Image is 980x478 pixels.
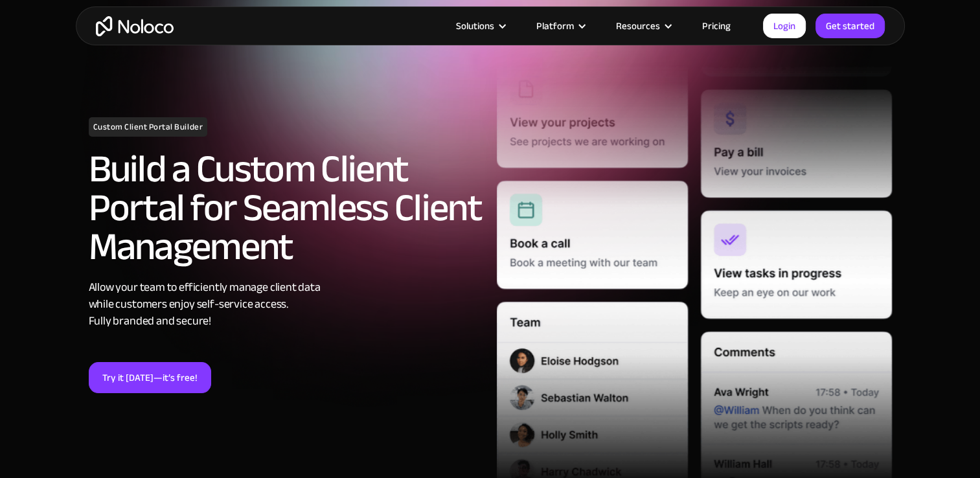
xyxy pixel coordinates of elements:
div: Solutions [440,17,520,34]
a: Get started [815,14,885,38]
div: Resources [600,17,686,34]
div: Resources [616,17,660,34]
h2: Build a Custom Client Portal for Seamless Client Management [89,150,484,266]
a: Try it [DATE]—it’s free! [89,362,211,393]
div: Platform [536,17,574,34]
div: Solutions [456,17,494,34]
h1: Custom Client Portal Builder [89,117,208,137]
a: home [96,16,174,36]
div: Platform [520,17,600,34]
a: Login [763,14,806,38]
div: Allow your team to efficiently manage client data while customers enjoy self-service access. Full... [89,279,484,330]
a: Pricing [686,17,747,34]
